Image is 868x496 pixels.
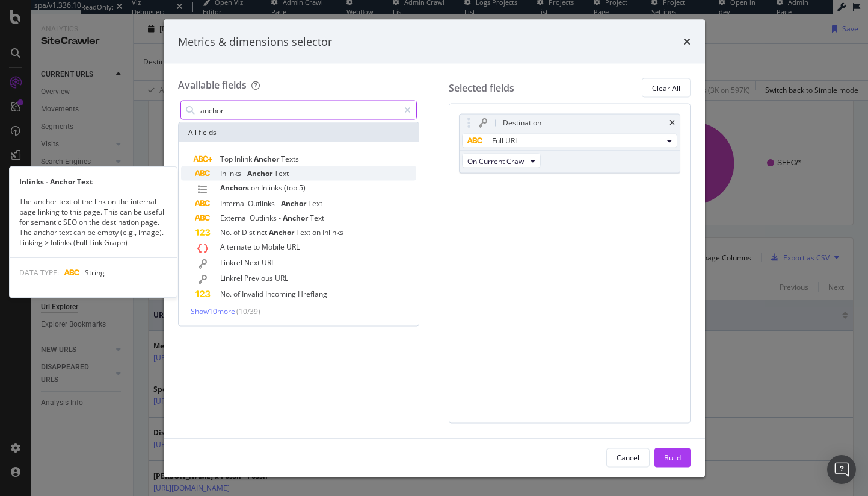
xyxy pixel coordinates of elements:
[179,123,419,142] div: All fields
[503,117,541,129] div: Destination
[286,242,300,252] span: URL
[253,242,262,252] span: to
[467,155,526,166] span: On Current Crawl
[269,227,296,237] span: Anchor
[281,154,299,164] span: Texts
[669,119,675,127] div: times
[247,168,274,178] span: Anchor
[274,168,289,178] span: Text
[164,19,705,477] div: modal
[220,242,253,252] span: Alternate
[322,227,343,237] span: Inlinks
[265,289,298,299] span: Incoming
[220,213,250,223] span: External
[283,213,310,223] span: Anchor
[10,177,177,187] div: Inlinks - Anchor Text
[606,448,650,467] button: Cancel
[642,78,691,98] button: Clear All
[683,34,691,49] div: times
[236,306,260,316] span: ( 10 / 39 )
[220,183,251,193] span: Anchors
[220,257,244,268] span: Linkrel
[262,242,286,252] span: Mobile
[178,78,247,92] div: Available fields
[250,213,279,223] span: Outlinks
[299,183,306,193] span: 5)
[617,452,639,462] div: Cancel
[254,154,281,164] span: Anchor
[298,289,327,299] span: Hreflang
[220,273,244,283] span: Linkrel
[652,83,680,93] div: Clear All
[251,183,261,193] span: on
[233,227,242,237] span: of
[191,306,235,316] span: Show 10 more
[462,134,677,148] button: Full URL
[664,452,681,462] div: Build
[220,198,248,209] span: Internal
[242,227,269,237] span: Distinct
[277,198,281,209] span: -
[248,198,277,209] span: Outlinks
[178,34,332,49] div: Metrics & dimensions selector
[308,198,322,209] span: Text
[242,289,265,299] span: Invalid
[275,273,288,283] span: URL
[459,114,680,174] div: DestinationtimesFull URLOn Current Crawl
[220,154,235,164] span: Top
[220,168,243,178] span: Inlinks
[235,154,254,164] span: Inlink
[233,289,242,299] span: of
[220,227,233,237] span: No.
[261,183,284,193] span: Inlinks
[262,257,275,268] span: URL
[281,198,308,209] span: Anchor
[199,101,399,119] input: Search by field name
[10,196,177,248] div: The anchor text of the link on the internal page linking to this page. This can be useful for sem...
[449,81,514,95] div: Selected fields
[827,455,856,484] div: Open Intercom Messenger
[244,257,262,268] span: Next
[462,154,541,168] button: On Current Crawl
[279,213,283,223] span: -
[220,289,233,299] span: No.
[296,227,312,237] span: Text
[492,136,519,146] span: Full URL
[310,213,324,223] span: Text
[654,448,691,467] button: Build
[284,183,299,193] span: (top
[244,273,275,283] span: Previous
[312,227,322,237] span: on
[243,168,247,178] span: -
